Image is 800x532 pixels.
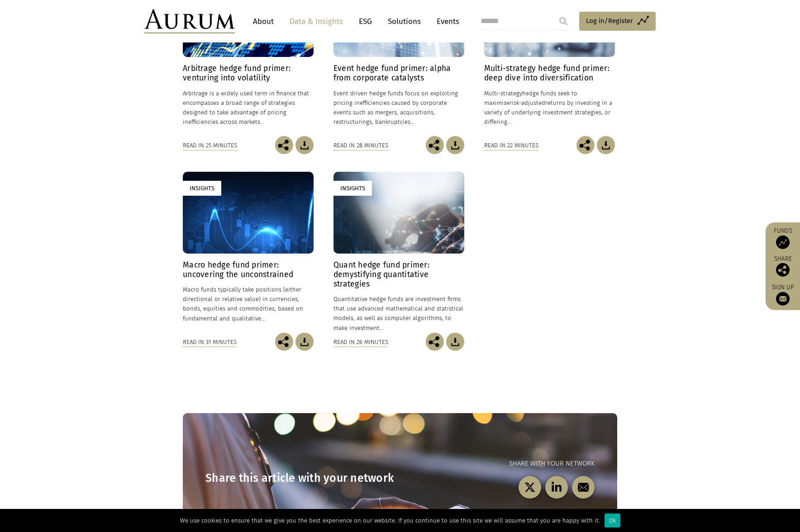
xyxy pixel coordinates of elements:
img: Aurum [144,9,235,33]
div: Read in 25 minutes [183,141,237,151]
img: Access Funds [776,235,790,249]
h4: Event hedge fund primer: alpha from corporate catalysts [333,64,464,83]
p: Event driven hedge funds focus on exploiting pricing inefficiencies caused by corporate events su... [333,89,464,127]
h4: Macro hedge fund primer: uncovering the unconstrained [183,260,314,279]
div: Ok [605,513,620,527]
p: Share with your network [400,458,595,469]
h4: Multi-strategy hedge fund primer: deep dive into diversification [484,64,615,83]
h4: Quant hedge fund primer: demystifying quantitative strategies [333,260,464,289]
img: Share this post [776,263,790,277]
img: Share this post [576,136,595,154]
h4: Arbitrage hedge fund primer: venturing into volatility [183,64,314,83]
p: Macro funds typically take positions (either directional or relative value) in currencies, bonds,... [183,285,314,323]
span: risk-adjusted [510,99,545,106]
a: Funds [770,227,795,249]
a: Log in/Register [579,12,656,31]
img: Download Article [295,136,314,154]
img: Download Article [597,136,615,154]
img: twitter-black.svg [524,481,536,493]
img: Share this post [275,136,293,154]
div: Read in 31 minutes [183,337,237,347]
span: Multi-strategy [484,90,522,97]
img: email-black.svg [578,481,589,493]
a: Events [432,13,459,30]
a: About [248,13,278,30]
img: Share this post [275,333,293,351]
span: Log in/Register [586,15,633,26]
a: Sign up [770,283,795,306]
p: Arbitrage is a widely used term in finance that encompasses a broad range of strategies designed ... [183,89,314,127]
div: Insights [333,181,372,196]
img: Download Article [446,136,464,154]
img: Share this post [426,333,444,351]
a: Solutions [383,13,425,30]
img: Download Article [295,333,314,351]
a: Insights Quant hedge fund primer: demystifying quantitative strategies Quantitative hedge funds a... [333,172,464,333]
div: Read in 22 minutes [484,141,538,151]
a: Data & Insights [285,13,348,30]
img: Share this post [426,136,444,154]
img: Sign up to our newsletter [776,292,790,306]
div: Share [770,256,795,277]
input: Submit [554,12,572,30]
img: linkedin-black.svg [551,481,562,493]
div: Read in 28 minutes [333,141,388,151]
h3: Share this article with your network [205,471,400,485]
img: Download Article [446,333,464,351]
p: hedge funds seek to maximise returns by investing in a variety of underlying investment strategie... [484,89,615,127]
div: Read in 26 minutes [333,337,388,347]
a: ESG [354,13,376,30]
div: Insights [183,181,221,196]
p: Quantitative hedge funds are investment firms that use advanced mathematical and statistical mode... [333,294,464,333]
a: Insights Macro hedge fund primer: uncovering the unconstrained Macro funds typically take positio... [183,172,314,333]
